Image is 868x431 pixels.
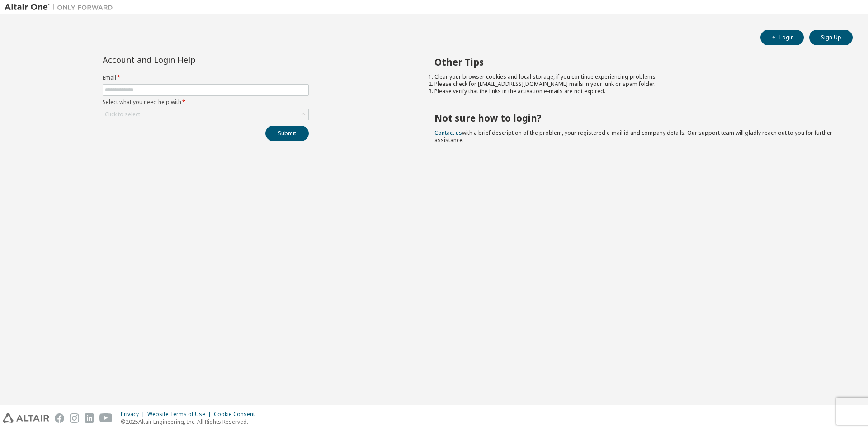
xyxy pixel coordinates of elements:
div: Website Terms of Use [147,411,214,418]
label: Email [103,74,309,81]
img: Altair One [5,3,118,12]
a: Contact us [434,129,462,137]
div: Privacy [121,411,147,418]
div: Click to select [103,109,308,120]
img: youtube.svg [99,413,113,423]
img: facebook.svg [55,413,64,423]
li: Please verify that the links in the activation e-mails are not expired. [434,88,837,95]
h2: Not sure how to login? [434,112,837,124]
span: with a brief description of the problem, your registered e-mail id and company details. Our suppo... [434,129,832,144]
p: © 2025 Altair Engineering, Inc. All Rights Reserved. [121,418,260,426]
button: Login [760,30,804,45]
img: altair_logo.svg [3,413,49,423]
li: Please check for [EMAIL_ADDRESS][DOMAIN_NAME] mails in your junk or spam folder. [434,81,837,88]
div: Click to select [105,111,140,118]
button: Sign Up [809,30,853,45]
img: linkedin.svg [85,413,94,423]
label: Select what you need help with [103,99,309,106]
li: Clear your browser cookies and local storage, if you continue experiencing problems. [434,73,837,81]
div: Account and Login Help [103,56,268,63]
button: Submit [265,126,309,141]
img: instagram.svg [70,413,79,423]
div: Cookie Consent [214,411,260,418]
h2: Other Tips [434,56,837,68]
